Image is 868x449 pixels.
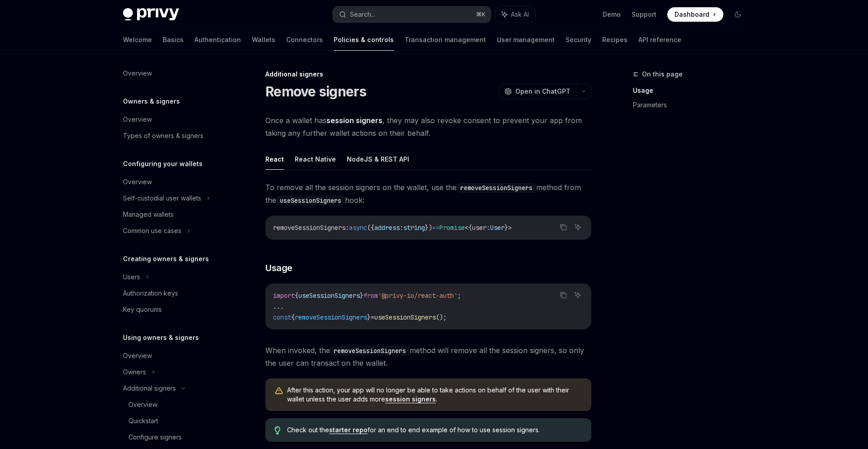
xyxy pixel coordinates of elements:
div: Overview [123,68,152,79]
svg: Warning [274,387,283,396]
span: user [472,224,486,232]
div: Overview [123,114,152,125]
span: Dashboard [675,10,709,19]
a: Overview [116,65,231,81]
img: dark logo [123,8,179,21]
span: string [403,224,425,232]
button: Copy the contents from the code block [557,221,569,233]
span: useSessionSigners [298,291,360,300]
a: Recipes [602,29,627,51]
a: Configure signers [116,429,231,445]
span: import [273,291,295,300]
div: Managed wallets [123,209,174,220]
a: Parameters [633,98,752,112]
div: Quickstart [128,416,158,426]
span: ; [458,291,461,300]
span: User [490,224,505,232]
span: const [273,313,291,321]
div: Overview [128,399,157,410]
a: Connectors [286,29,323,51]
span: : [345,224,349,232]
span: => [432,224,439,232]
span: address [374,224,400,232]
span: Ask AI [511,10,529,19]
div: Self-custodial user wallets [123,193,201,204]
span: }) [425,224,432,232]
span: } [360,291,363,300]
code: removeSessionSigners [457,183,536,193]
span: Promise [439,224,465,232]
a: Dashboard [667,7,723,22]
span: ⌘ K [476,11,486,18]
span: async [349,224,367,232]
span: '@privy-io/react-auth' [378,291,458,300]
a: Usage [633,83,752,98]
a: API reference [638,29,681,51]
a: Policies & controls [334,29,394,51]
span: : [486,224,490,232]
a: Key quorums [116,301,231,318]
span: { [295,291,298,300]
code: removeSessionSigners [330,346,410,356]
a: Overview [116,396,231,413]
h5: Owners & signers [123,96,180,107]
span: { [291,313,295,321]
a: Demo [603,10,621,19]
a: User management [497,29,555,51]
span: > [508,224,512,232]
div: Additional signers [123,383,176,394]
span: On this page [642,69,683,80]
h5: Creating owners & signers [123,253,209,264]
a: Overview [116,174,231,190]
button: Toggle dark mode [731,7,745,22]
button: Ask AI [495,6,535,23]
h5: Using owners & signers [123,332,199,343]
button: Ask AI [572,221,584,233]
span: removeSessionSigners [273,224,345,232]
button: NodeJS & REST API [347,148,409,170]
button: React [265,148,284,170]
a: Wallets [252,29,275,51]
div: Types of owners & signers [123,130,203,141]
div: Common use cases [123,225,181,236]
div: Search... [350,9,375,20]
span: < [465,224,468,232]
button: Ask AI [572,289,584,301]
a: Authorization keys [116,285,231,301]
div: Configure signers [128,432,182,443]
a: Overview [116,111,231,128]
a: starter repo [329,426,368,434]
button: Search...⌘K [333,6,491,23]
a: session signers [326,116,382,125]
span: ... [273,302,284,310]
h5: Configuring your wallets [123,158,203,169]
span: When invoked, the method will remove all the session signers, so only the user can transact on th... [265,344,591,369]
a: Types of owners & signers [116,128,231,144]
a: Support [632,10,656,19]
div: Owners [123,367,146,377]
a: Authentication [194,29,241,51]
div: Authorization keys [123,288,178,299]
span: : [400,224,403,232]
span: from [363,291,378,300]
a: Managed wallets [116,206,231,223]
span: } [505,224,508,232]
div: Additional signers [265,70,591,79]
div: Overview [123,350,152,361]
a: Overview [116,348,231,364]
a: Welcome [123,29,152,51]
span: ({ [367,224,374,232]
span: After this action, your app will no longer be able to take actions on behalf of the user with the... [287,386,582,404]
span: useSessionSigners [374,313,436,321]
a: Security [566,29,591,51]
span: { [468,224,472,232]
span: (); [436,313,447,321]
span: removeSessionSigners [295,313,367,321]
h1: Remove signers [265,83,367,100]
span: Usage [265,262,292,274]
a: Basics [163,29,184,51]
div: Overview [123,177,152,187]
code: useSessionSigners [276,196,345,205]
span: Check out the for an end to end example of how to use session signers. [287,425,582,435]
span: To remove all the session signers on the wallet, use the method from the hook: [265,181,591,206]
